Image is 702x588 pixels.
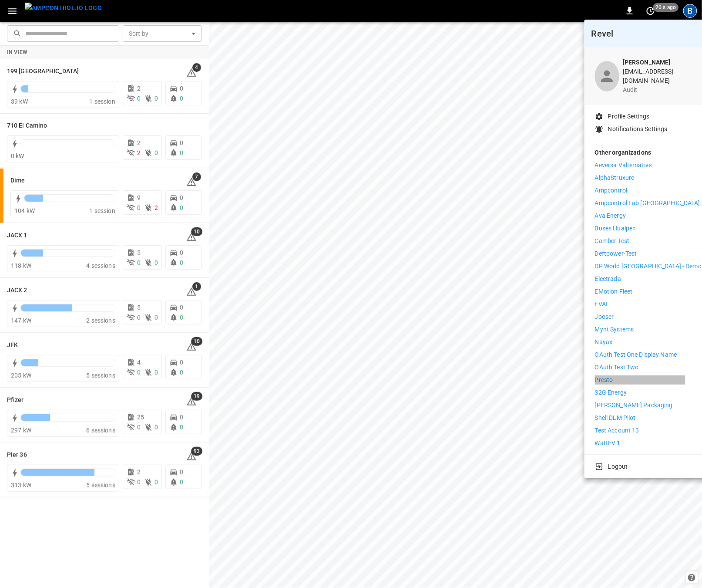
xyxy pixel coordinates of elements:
p: Ava Energy [595,211,626,220]
p: OAuth Test Two [595,363,639,372]
p: Shell DLM Pilot [595,413,636,422]
p: Test Account 13 [595,426,639,435]
p: Camber Test [595,237,629,246]
p: DP World [GEOGRAPHIC_DATA] - Demo [595,262,702,271]
p: Other organizations [595,148,702,161]
p: EVAI [595,300,608,309]
p: eMotion Fleet [595,287,633,296]
p: Presto [595,375,613,385]
p: Ampcontrol [595,186,627,195]
p: Electrada [595,274,621,284]
div: profile-icon [595,61,619,91]
p: Nayax [595,338,613,347]
p: AlphaStruxure [595,173,635,182]
p: OAuth Test One Display Name [595,350,677,359]
p: [EMAIL_ADDRESS][DOMAIN_NAME] [623,67,702,85]
p: Jooser [595,312,614,321]
p: Mynt Systems [595,325,634,334]
p: Ampcontrol Lab [GEOGRAPHIC_DATA] [595,199,700,208]
b: [PERSON_NAME] [623,59,671,66]
p: S2G Energy [595,388,627,397]
p: Aeversa Valternative [595,161,652,170]
p: audit [623,85,702,95]
p: [PERSON_NAME] Packaging [595,401,673,410]
p: Profile Settings [608,112,650,121]
p: Logout [608,462,628,471]
p: Deftpower-Test [595,249,637,258]
p: WattEV 1 [595,439,621,448]
p: Notifications Settings [608,125,668,134]
p: Buses Hualpen [595,224,636,233]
